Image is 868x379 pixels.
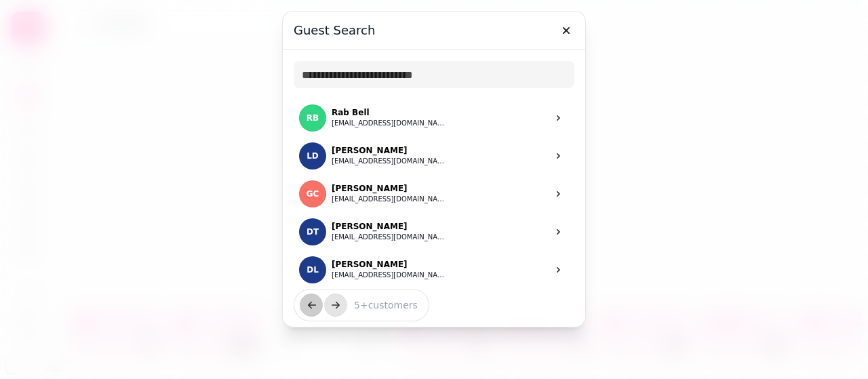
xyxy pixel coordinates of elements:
button: [EMAIL_ADDRESS][DOMAIN_NAME] [332,118,447,129]
p: [PERSON_NAME] [332,221,447,232]
a: D LDL[PERSON_NAME][EMAIL_ADDRESS][DOMAIN_NAME] [294,251,574,289]
a: G CGC[PERSON_NAME][EMAIL_ADDRESS][DOMAIN_NAME] [294,175,574,213]
button: next [324,294,347,317]
button: [EMAIL_ADDRESS][DOMAIN_NAME] [332,156,447,167]
span: DL [307,265,319,275]
button: [EMAIL_ADDRESS][DOMAIN_NAME] [332,194,447,205]
a: L DLD[PERSON_NAME][EMAIL_ADDRESS][DOMAIN_NAME] [294,137,574,175]
a: D TDT[PERSON_NAME][EMAIL_ADDRESS][DOMAIN_NAME] [294,213,574,251]
button: [EMAIL_ADDRESS][DOMAIN_NAME] [332,232,447,243]
a: R BRBRab Bell[EMAIL_ADDRESS][DOMAIN_NAME] [294,99,574,137]
p: [PERSON_NAME] [332,183,447,194]
p: 5 + customers [343,298,418,312]
p: Rab Bell [332,107,447,118]
span: DT [307,227,319,237]
h3: Guest Search [294,22,574,39]
button: back [300,294,323,317]
span: RB [307,113,319,123]
p: [PERSON_NAME] [332,145,447,156]
p: [PERSON_NAME] [332,259,447,270]
span: LD [307,151,319,161]
button: [EMAIL_ADDRESS][DOMAIN_NAME] [332,270,447,281]
span: GC [307,189,319,199]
